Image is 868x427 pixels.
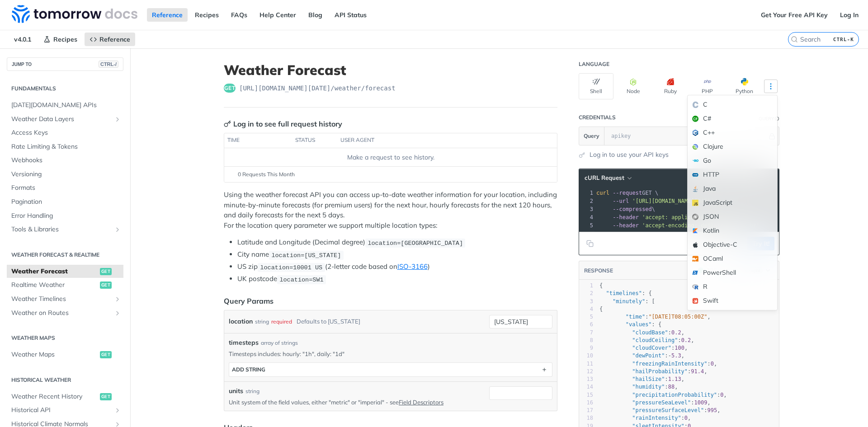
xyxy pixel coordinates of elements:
div: Clojure [688,140,777,154]
div: 5 [579,313,593,321]
span: 0.2 [681,337,691,343]
button: Show subpages for Weather Data Layers [114,116,121,123]
span: "minutely" [613,298,645,305]
span: Access Keys [11,128,121,137]
span: Query [584,132,599,140]
div: Java [688,182,777,196]
span: \ [596,198,721,204]
img: Tomorrow.io Weather API Docs [12,5,137,23]
span: Weather Forecast [11,267,98,276]
a: Weather Data LayersShow subpages for Weather Data Layers [7,113,123,126]
span: "humidity" [632,384,665,390]
span: "hailProbability" [632,368,688,375]
div: OCaml [688,252,777,266]
span: - [668,352,671,359]
span: "hailSize" [632,376,665,382]
span: CTRL-/ [99,61,118,68]
span: 0.2 [671,329,681,336]
div: 2 [579,290,593,297]
span: get [100,268,112,275]
span: : , [599,384,678,390]
span: get [100,393,112,400]
a: Recipes [38,33,82,46]
span: "rainIntensity" [632,415,681,421]
div: R [688,280,777,294]
span: get [100,282,112,289]
span: Weather on Routes [11,309,112,318]
a: [DATE][DOMAIN_NAME] APIs [7,99,123,112]
div: string [255,315,269,328]
span: 1009 [694,399,708,406]
span: Realtime Weather [11,281,98,290]
a: Get Your Free API Key [756,8,833,22]
span: : { [599,321,661,328]
span: Formats [11,183,121,192]
span: "cloudCeiling" [632,337,678,343]
div: Credentials [579,114,616,121]
div: 3 [579,298,593,305]
span: \ [596,206,655,212]
div: array of strings [261,339,298,347]
button: PHP [690,73,725,99]
a: Blog [303,8,327,22]
span: 0 [711,361,714,367]
a: Help Center [255,8,301,22]
div: Swift [688,294,777,308]
span: GET \ [596,190,658,196]
div: Make a request to see history. [228,153,553,162]
span: : , [599,415,691,421]
span: { [599,306,603,312]
span: "pressureSurfaceLevel" [632,407,704,413]
a: Reference [85,33,135,46]
p: Unit system of the field values, either "metric" or "imperial" - see [229,398,486,406]
span: "pressureSeaLevel" [632,399,691,406]
span: "timelines" [606,290,642,296]
span: : , [599,361,717,367]
span: : , [599,329,684,336]
input: apikey [607,127,767,145]
span: Pagination [11,197,121,206]
span: \ [596,214,730,221]
button: Ruby [653,73,688,99]
li: UK postcode [237,274,557,284]
span: curl [596,190,609,196]
span: get [100,351,112,358]
span: timesteps [229,338,259,347]
button: Show subpages for Weather Timelines [114,296,121,303]
span: Reference [99,35,130,43]
button: RESPONSE [584,266,613,275]
div: 18 [579,414,593,422]
a: Error Handling [7,209,123,223]
div: 8 [579,337,593,344]
div: C# [688,112,777,126]
p: Timesteps includes: hourly: "1h", daily: "1d" [229,350,552,358]
div: JSON [688,210,777,224]
svg: More ellipsis [767,82,775,90]
span: : , [599,399,711,406]
span: --header [613,222,639,229]
span: Tools & Libraries [11,225,112,234]
span: Recipes [53,35,77,43]
span: "freezingRainIntensity" [632,361,707,367]
div: 11 [579,360,593,368]
span: "cloudBase" [632,329,668,336]
button: Node [616,73,651,99]
a: Realtime Weatherget [7,278,123,292]
li: Latitude and Longitude (Decimal degree) [237,237,557,248]
span: Webhooks [11,156,121,165]
div: 10 [579,352,593,360]
div: 12 [579,368,593,375]
span: { [599,282,603,289]
a: Weather Recent Historyget [7,390,123,404]
span: Weather Recent History [11,392,98,401]
span: "cloudCover" [632,345,671,351]
span: : { [599,290,652,296]
a: Log In [835,8,863,22]
div: Query Params [224,296,274,306]
span: location=SW1 [279,276,323,283]
a: FAQs [226,8,252,22]
span: 'accept: application/json' [642,214,727,221]
div: 4 [579,305,593,313]
span: Historical API [11,406,112,415]
span: "[DATE]T08:05:00Z" [648,314,707,320]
